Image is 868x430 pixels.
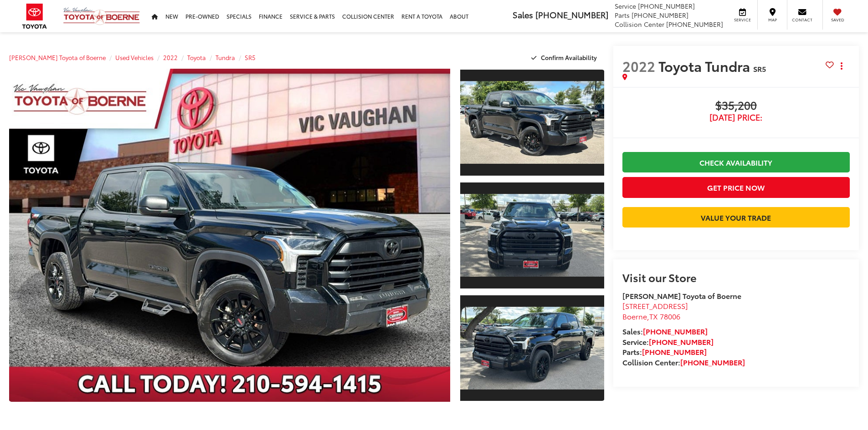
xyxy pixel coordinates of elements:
[762,17,782,23] span: Map
[5,67,454,404] img: 2022 Toyota Tundra SR5
[658,56,753,76] span: Toyota Tundra
[9,69,450,402] a: Expand Photo 0
[643,326,708,336] a: [PHONE_NUMBER]
[513,9,533,20] span: Sales
[834,58,850,74] button: Actions
[615,10,630,20] span: Parts
[660,311,680,321] span: 78006
[9,53,106,61] a: [PERSON_NAME] Toyota of Boerne
[615,20,664,29] span: Collision Center
[622,346,707,357] strong: Parts:
[622,336,714,347] strong: Service:
[622,271,850,283] h2: Visit our Store
[63,7,140,25] img: Vic Vaughan Toyota of Boerne
[642,346,707,357] a: [PHONE_NUMBER]
[460,69,604,177] a: Expand Photo 1
[622,207,850,228] a: Value Your Trade
[458,307,605,389] img: 2022 Toyota Tundra SR5
[541,53,597,61] span: Confirm Availability
[622,311,647,321] span: Boerne
[649,336,714,347] a: [PHONE_NUMBER]
[163,53,178,61] a: 2022
[622,300,688,311] span: [STREET_ADDRESS]
[458,194,605,277] img: 2022 Toyota Tundra SR5
[622,311,680,321] span: ,
[245,53,256,61] a: SR5
[460,182,604,289] a: Expand Photo 2
[460,294,604,402] a: Expand Photo 3
[622,300,688,321] a: [STREET_ADDRESS] Boerne,TX 78006
[622,152,850,172] a: Check Availability
[622,113,850,122] span: [DATE] Price:
[216,53,235,61] a: Tundra
[535,9,608,20] span: [PHONE_NUMBER]
[841,62,842,70] span: dropdown dots
[827,17,847,23] span: Saved
[622,99,850,113] span: $35,200
[458,81,605,164] img: 2022 Toyota Tundra SR5
[622,357,745,367] strong: Collision Center:
[680,357,745,367] a: [PHONE_NUMBER]
[666,20,723,29] span: [PHONE_NUMBER]
[753,63,766,74] span: SR5
[622,326,708,336] strong: Sales:
[632,10,688,20] span: [PHONE_NUMBER]
[649,311,658,321] span: TX
[187,53,206,61] a: Toyota
[615,1,636,10] span: Service
[622,177,850,197] button: Get Price Now
[526,50,604,66] button: Confirm Availability
[115,53,154,61] a: Used Vehicles
[732,17,753,23] span: Service
[622,290,741,301] strong: [PERSON_NAME] Toyota of Boerne
[638,1,695,10] span: [PHONE_NUMBER]
[622,56,655,76] span: 2022
[792,17,812,23] span: Contact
